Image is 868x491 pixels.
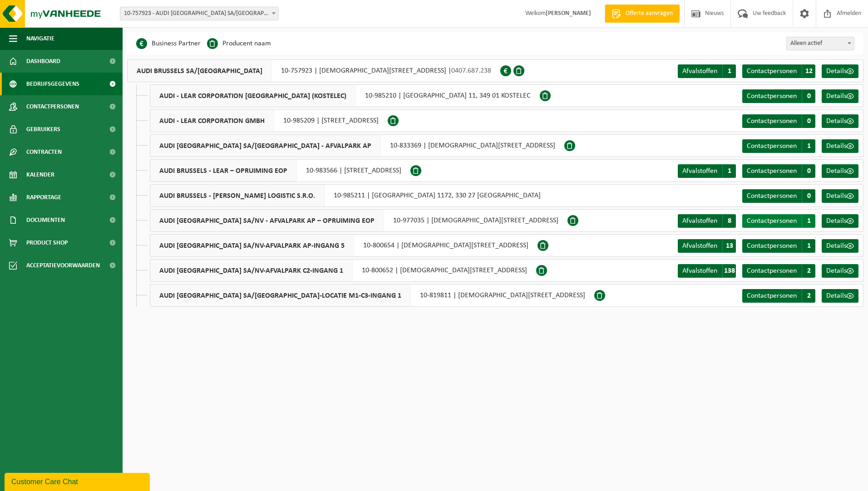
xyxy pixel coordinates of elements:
span: Gebruikers [26,118,60,141]
span: Contactpersonen [747,68,797,75]
span: 1 [802,214,815,228]
a: Details [822,239,858,253]
li: Producent naam [207,37,271,50]
div: 10-977035 | [DEMOGRAPHIC_DATA][STREET_ADDRESS] [150,209,567,232]
span: Details [826,217,847,225]
span: 10-757923 - AUDI BRUSSELS SA/NV - VORST [120,7,279,20]
span: AUDI BRUSSELS SA/[GEOGRAPHIC_DATA] [128,60,272,82]
a: Afvalstoffen 1 [678,64,736,78]
a: Afvalstoffen 8 [678,214,736,228]
span: Details [826,192,847,200]
a: Details [822,139,858,153]
span: Details [826,68,847,75]
span: Contactpersonen [747,167,797,175]
span: 1 [722,64,736,78]
span: 0 [802,114,815,128]
a: Afvalstoffen 1 [678,164,736,178]
span: Afvalstoffen [682,242,717,250]
iframe: chat widget [5,471,152,491]
span: Contactpersonen [747,217,797,225]
a: Details [822,64,858,78]
span: 0 [802,89,815,103]
a: Details [822,189,858,203]
a: Contactpersonen 1 [742,214,815,228]
span: AUDI - LEAR CORPORATION GMBH [150,110,274,132]
span: Dashboard [26,50,60,73]
span: Contactpersonen [747,242,797,250]
a: Contactpersonen 2 [742,289,815,303]
a: Contactpersonen 1 [742,139,815,153]
span: Offerte aanvragen [623,9,675,18]
span: Rapportage [26,186,61,209]
span: 10-757923 - AUDI BRUSSELS SA/NV - VORST [120,7,278,20]
a: Contactpersonen 0 [742,114,815,128]
span: Details [826,242,847,250]
span: Details [826,118,847,125]
a: Contactpersonen 12 [742,64,815,78]
span: 1 [802,139,815,153]
div: 10-985211 | [GEOGRAPHIC_DATA] 1172, 330 27 [GEOGRAPHIC_DATA] [150,184,550,207]
span: 1 [802,239,815,253]
span: AUDI [GEOGRAPHIC_DATA] SA/NV - AFVALPARK AP – OPRUIMING EOP [150,210,384,231]
span: Documenten [26,209,65,231]
span: 1 [722,164,736,178]
span: Details [826,93,847,100]
span: 0 [802,164,815,178]
a: Contactpersonen 0 [742,89,815,103]
span: Contactpersonen [747,267,797,275]
span: Contactpersonen [747,118,797,125]
span: Product Shop [26,231,68,254]
a: Details [822,264,858,278]
span: Contactpersonen [747,292,797,300]
span: Afvalstoffen [682,267,717,275]
span: Alleen actief [786,37,854,50]
span: Contactpersonen [747,192,797,200]
span: Alleen actief [787,37,854,50]
span: Afvalstoffen [682,167,717,175]
div: 10-757923 | [DEMOGRAPHIC_DATA][STREET_ADDRESS] | [127,59,500,82]
a: Offerte aanvragen [605,5,680,23]
span: Acceptatievoorwaarden [26,254,100,277]
strong: [PERSON_NAME] [546,10,591,17]
span: Contactpersonen [747,142,797,150]
span: AUDI [GEOGRAPHIC_DATA] SA/NV-AFVALPARK AP-INGANG 5 [150,235,354,256]
span: Afvalstoffen [682,68,717,75]
a: Details [822,89,858,103]
span: Navigatie [26,27,54,50]
span: AUDI BRUSSELS - LEAR – OPRUIMING EOP [150,160,297,182]
span: 0 [802,189,815,203]
a: Contactpersonen 2 [742,264,815,278]
span: 8 [722,214,736,228]
span: 2 [802,289,815,303]
span: 138 [722,264,736,278]
span: Details [826,267,847,275]
span: 0407.687.238 [451,67,491,74]
span: AUDI - LEAR CORPORATION [GEOGRAPHIC_DATA] (KOSTELEC) [150,85,356,107]
span: Details [826,292,847,300]
span: AUDI [GEOGRAPHIC_DATA] SA/[GEOGRAPHIC_DATA] - AFVALPARK AP [150,135,381,157]
div: 10-985209 | [STREET_ADDRESS] [150,109,388,132]
span: Afvalstoffen [682,217,717,225]
span: Contracten [26,141,62,163]
span: AUDI [GEOGRAPHIC_DATA] SA/[GEOGRAPHIC_DATA]-LOCATIE M1-C3-INGANG 1 [150,285,411,306]
div: 10-819811 | [DEMOGRAPHIC_DATA][STREET_ADDRESS] [150,284,594,307]
a: Afvalstoffen 138 [678,264,736,278]
a: Details [822,289,858,303]
div: 10-833369 | [DEMOGRAPHIC_DATA][STREET_ADDRESS] [150,134,564,157]
span: AUDI BRUSSELS - [PERSON_NAME] LOGISTIC S.R.O. [150,185,325,206]
span: Kalender [26,163,54,186]
span: Details [826,142,847,150]
a: Details [822,164,858,178]
span: 12 [802,64,815,78]
span: Contactpersonen [26,95,79,118]
div: 10-800654 | [DEMOGRAPHIC_DATA][STREET_ADDRESS] [150,234,538,257]
div: 10-800652 | [DEMOGRAPHIC_DATA][STREET_ADDRESS] [150,259,536,282]
div: 10-983566 | [STREET_ADDRESS] [150,159,410,182]
a: Details [822,114,858,128]
a: Contactpersonen 0 [742,189,815,203]
span: AUDI [GEOGRAPHIC_DATA] SA/NV-AFVALPARK C2-INGANG 1 [150,260,353,281]
a: Details [822,214,858,228]
span: 2 [802,264,815,278]
li: Business Partner [136,37,201,50]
